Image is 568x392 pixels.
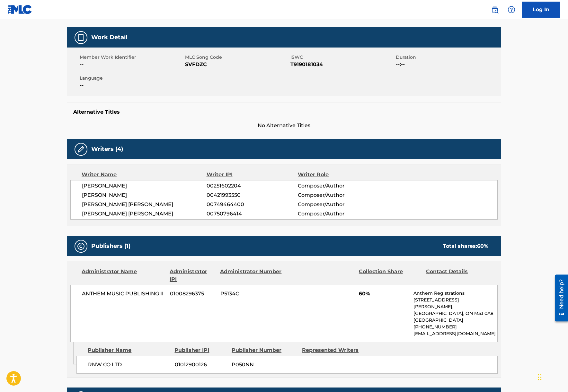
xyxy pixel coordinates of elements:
span: Member Work Identifier [80,54,183,61]
h5: Alternative Titles [73,109,495,115]
span: MLC Song Code [185,54,289,61]
span: 60% [359,290,409,298]
span: [PERSON_NAME] [PERSON_NAME] [82,201,207,208]
span: RNW CO LTD [88,361,170,369]
span: ISWC [290,54,394,61]
img: help [508,6,515,13]
div: Drag [538,368,542,387]
div: Collection Share [359,268,421,283]
p: [PHONE_NUMBER] [413,324,497,330]
div: Administrator Name [82,268,165,283]
div: Help [505,3,518,16]
div: Contact Details [426,268,488,283]
span: T9190181034 [290,61,394,68]
div: Represented Writers [302,346,368,354]
h5: Writers (4) [91,145,123,153]
h5: Publishers (1) [91,242,130,250]
span: 01008296375 [170,290,216,298]
span: ANTHEM MUSIC PUBLISHING II [82,290,165,298]
span: -- [80,61,183,68]
div: Writer Name [82,171,207,179]
p: [GEOGRAPHIC_DATA], ON M5J 0A8 [413,310,497,317]
img: search [491,6,499,13]
span: Composer/Author [298,210,381,218]
span: P050NN [232,361,297,369]
span: 00421993550 [207,191,298,199]
span: -- [80,82,183,89]
div: Administrator IPI [170,268,215,283]
h5: Work Detail [91,34,127,41]
div: Administrator Number [220,268,282,283]
span: Language [80,75,183,82]
p: [STREET_ADDRESS][PERSON_NAME], [413,297,497,310]
a: Public Search [488,3,501,16]
span: --:-- [396,61,500,68]
div: Publisher Number [232,346,297,354]
img: Work Detail [77,34,85,41]
span: [PERSON_NAME] [82,191,207,199]
span: [PERSON_NAME] [82,182,207,190]
span: No Alternative Titles [67,122,501,129]
span: 01012900126 [175,361,227,369]
div: Publisher Name [88,346,170,354]
span: 00251602204 [207,182,298,190]
img: MLC Logo [8,5,32,14]
span: SVFDZC [185,61,289,68]
div: Publisher IPI [174,346,227,354]
p: [EMAIL_ADDRESS][DOMAIN_NAME] [413,330,497,337]
span: 00749464400 [207,201,298,208]
img: Writers [77,145,85,153]
span: Duration [396,54,500,61]
span: 60 % [477,243,488,249]
span: P5134C [220,290,283,298]
span: Composer/Author [298,191,381,199]
img: Publishers [77,242,85,250]
div: Writer Role [298,171,381,179]
div: Total shares: [443,242,488,250]
a: Log In [522,2,560,18]
p: [GEOGRAPHIC_DATA] [413,317,497,324]
span: 00750796414 [207,210,298,218]
span: Composer/Author [298,201,381,208]
iframe: Chat Widget [536,361,568,392]
p: Anthem Registrations [413,290,497,297]
span: [PERSON_NAME] [PERSON_NAME] [82,210,207,218]
span: Composer/Author [298,182,381,190]
iframe: Resource Center [550,272,568,324]
div: Writer IPI [207,171,298,179]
